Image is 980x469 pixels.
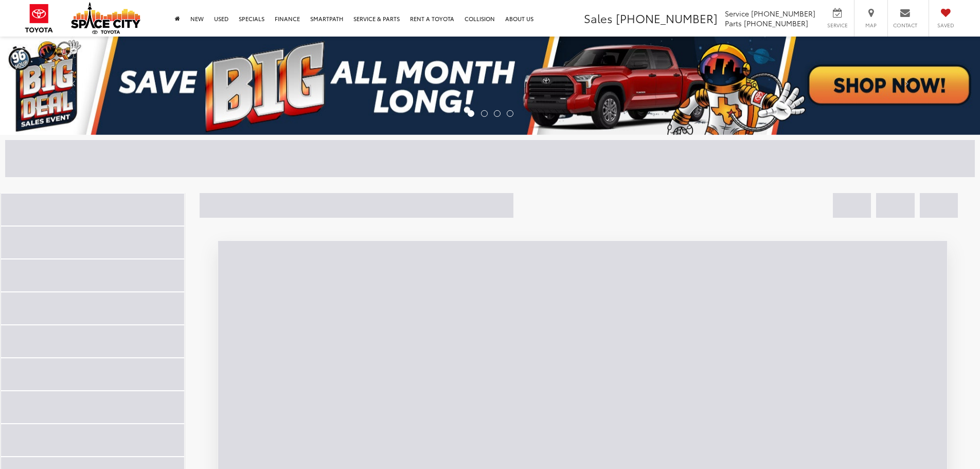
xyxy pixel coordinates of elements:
span: Saved [934,22,957,29]
span: Map [860,22,882,29]
span: Service [826,22,849,29]
span: Sales [584,10,613,26]
span: Service [725,8,749,19]
img: Space City Toyota [71,2,140,34]
span: Parts [725,18,742,28]
span: Contact [893,22,917,29]
span: [PHONE_NUMBER] [616,10,718,26]
span: [PHONE_NUMBER] [744,18,808,28]
span: [PHONE_NUMBER] [751,8,815,19]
